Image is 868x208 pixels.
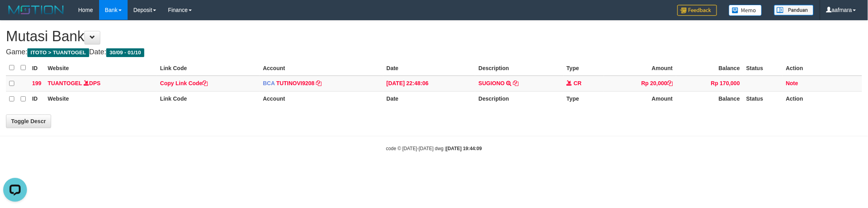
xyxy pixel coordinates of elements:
th: Balance [676,60,743,76]
th: Website [44,91,157,107]
th: Account [260,91,383,107]
th: Description [475,60,563,76]
span: CR [574,80,581,86]
th: Status [743,60,783,76]
th: Balance [676,91,743,107]
a: SUGIONO [478,80,505,86]
span: BCA [263,80,275,86]
th: Description [475,91,563,107]
th: Date [383,60,475,76]
th: Type [564,91,604,107]
th: Status [743,91,783,107]
span: ITOTO > TUANTOGEL [27,48,89,57]
span: 30/09 - 01/10 [106,48,144,57]
th: Amount [604,60,676,76]
img: Button%20Memo.svg [729,5,762,16]
a: TUANTOGEL [48,80,82,86]
img: panduan.png [774,5,814,15]
td: Rp 20,000 [604,76,676,92]
th: Action [783,91,862,107]
th: ID [29,91,44,107]
th: Date [383,91,475,107]
h1: Mutasi Bank [6,29,862,44]
td: Rp 170,000 [676,76,743,92]
th: Account [260,60,383,76]
a: Toggle Descr [6,114,51,128]
img: MOTION_logo.png [6,4,66,16]
td: DPS [44,76,157,92]
strong: [DATE] 19:44:09 [446,146,482,151]
h4: Game: Date: [6,48,862,56]
td: [DATE] 22:48:06 [383,76,475,92]
a: TUTINOVI9208 [276,80,314,86]
th: Website [44,60,157,76]
th: ID [29,60,44,76]
small: code © [DATE]-[DATE] dwg | [386,146,482,151]
a: Copy Link Code [160,80,208,86]
th: Type [564,60,604,76]
img: Feedback.jpg [677,5,717,16]
th: Link Code [157,91,260,107]
th: Amount [604,91,676,107]
a: Note [786,80,798,86]
button: Open LiveChat chat widget [3,3,27,27]
th: Link Code [157,60,260,76]
span: 199 [32,80,41,86]
th: Action [783,60,862,76]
